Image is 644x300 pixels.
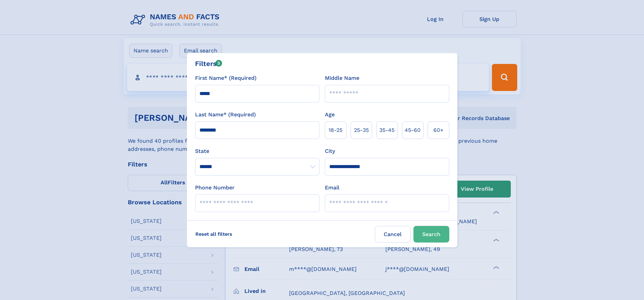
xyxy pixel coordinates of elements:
[325,147,335,155] label: City
[195,111,256,119] label: Last Name* (Required)
[325,111,335,119] label: Age
[195,74,257,82] label: First Name* (Required)
[433,126,444,134] span: 60+
[354,126,369,134] span: 25‑35
[405,126,421,134] span: 45‑60
[413,226,449,243] button: Search
[195,59,222,69] div: Filters
[191,226,237,242] label: Reset all filters
[329,126,342,134] span: 18‑25
[375,226,411,243] label: Cancel
[195,147,319,155] label: State
[325,74,359,82] label: Middle Name
[195,184,235,192] label: Phone Number
[379,126,395,134] span: 35‑45
[325,184,339,192] label: Email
